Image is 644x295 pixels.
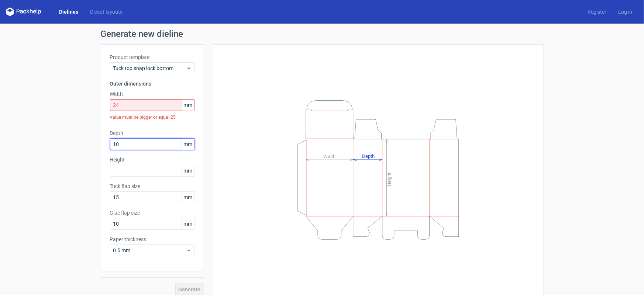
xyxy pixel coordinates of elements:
label: Width [110,90,195,98]
span: 0.5 mm [113,247,186,254]
a: Register [582,8,612,15]
label: Glue flap size [110,209,195,216]
label: Product template [110,53,195,61]
a: Log in [612,8,638,15]
label: Paper thickness [110,236,195,243]
span: mm [182,218,194,229]
h1: Generate new dieline [101,29,544,38]
a: Diecut layouts [84,8,128,15]
label: Tuck flap size [110,183,195,190]
span: mm [182,165,194,176]
label: Height [110,156,195,163]
span: Tuck top snap lock bottom [113,65,186,72]
span: mm [182,192,194,203]
h3: Outer dimensions [110,80,195,87]
tspan: Height [386,172,392,186]
span: mm [182,100,194,111]
span: mm [182,139,194,150]
a: Dielines [53,8,84,15]
div: Value must be bigger or equal 25 [110,111,195,124]
tspan: Width [323,153,335,159]
tspan: Depth [362,153,375,159]
label: Depth [110,129,195,137]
